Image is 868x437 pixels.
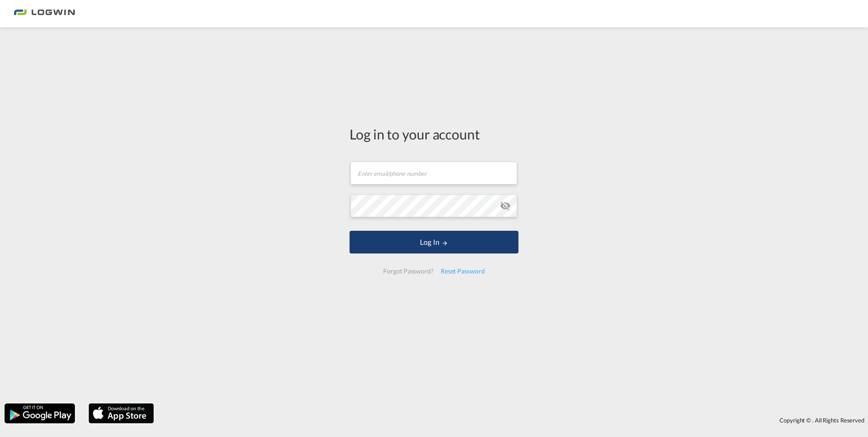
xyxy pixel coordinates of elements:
div: Reset Password [437,263,488,279]
button: LOGIN [350,231,518,253]
input: Enter email/phone number [350,162,517,184]
md-icon: icon-eye-off [500,200,511,211]
div: Copyright © . All Rights Reserved [158,412,868,428]
div: Forgot Password? [380,263,437,279]
img: apple.png [88,402,155,424]
img: google.png [4,402,76,424]
div: Log in to your account [350,124,518,144]
img: 2761ae10d95411efa20a1f5e0282d2d7.png [14,4,75,24]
